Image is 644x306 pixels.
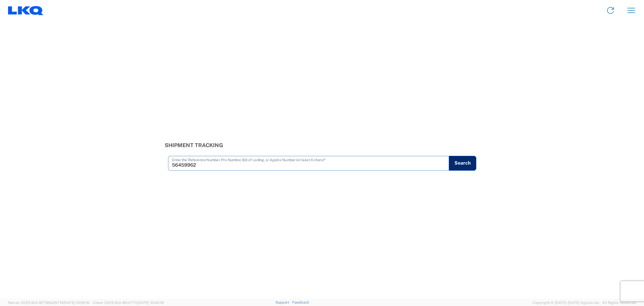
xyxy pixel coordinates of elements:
[533,300,636,306] span: Copyright © [DATE]-[DATE] Agistix Inc., All Rights Reserved
[292,300,309,304] a: Feedback
[8,301,90,305] span: Server: 2025.16.0-82789e55714
[93,301,164,305] span: Client: 2025.16.0-8fc0770
[275,300,292,304] a: Support
[449,156,476,171] button: Search
[165,142,480,148] h3: Shipment Tracking
[138,301,164,305] span: [DATE] 10:40:19
[63,301,90,305] span: [DATE] 10:56:16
